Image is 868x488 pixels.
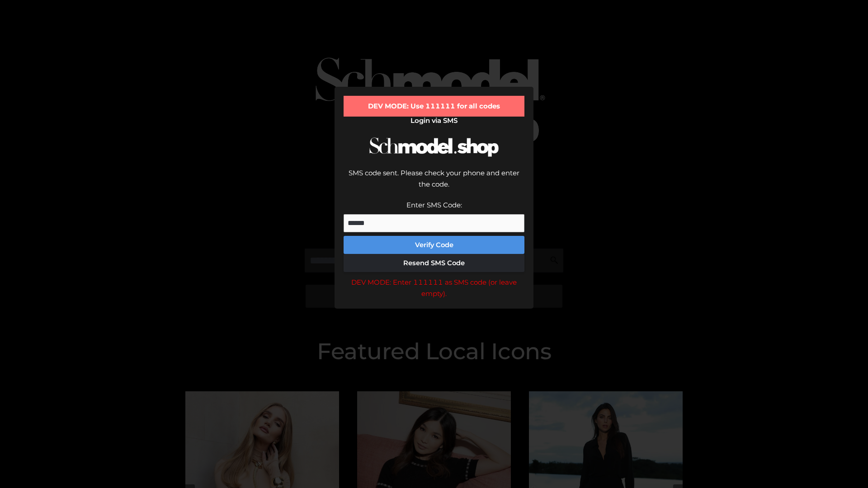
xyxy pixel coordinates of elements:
div: DEV MODE: Enter 111111 as SMS code (or leave empty). [344,277,524,300]
button: Verify Code [344,236,524,254]
label: Enter SMS Code: [406,201,462,209]
div: DEV MODE: Use 111111 for all codes [344,96,524,117]
button: Resend SMS Code [344,254,524,272]
img: Schmodel Logo [366,129,502,165]
div: SMS code sent. Please check your phone and enter the code. [344,167,524,199]
h2: Login via SMS [344,117,524,125]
